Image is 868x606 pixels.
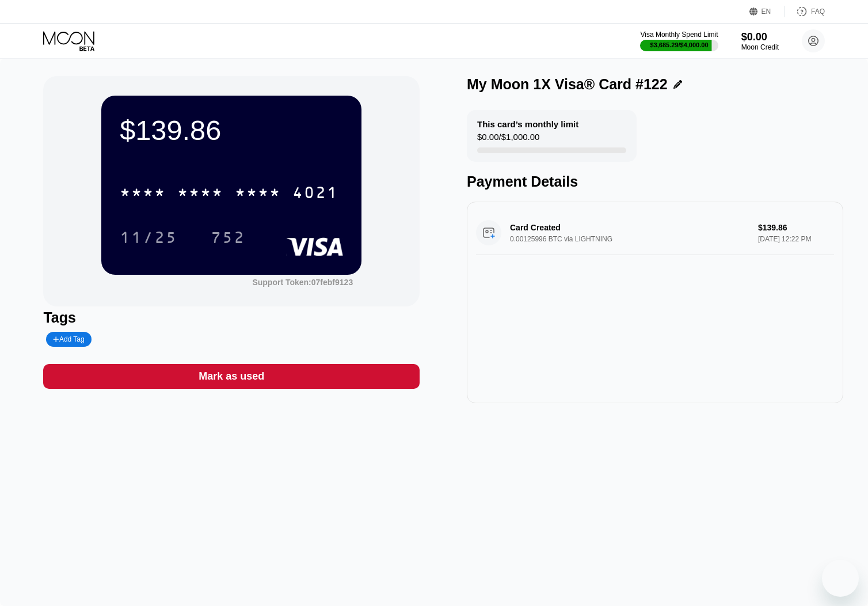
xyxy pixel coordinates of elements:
[822,560,859,597] iframe: Кнопка запуска окна обмена сообщениями
[202,223,254,252] div: 752
[785,6,825,17] div: FAQ
[120,230,177,248] div: 11/25
[111,223,186,252] div: 11/25
[211,230,245,248] div: 752
[46,332,91,347] div: Add Tag
[252,278,353,287] div: Support Token:07febf9123
[53,335,84,343] div: Add Tag
[120,114,343,146] div: $139.86
[252,278,353,287] div: Support Token: 07febf9123
[640,31,718,51] div: Visa Monthly Spend Limit$3,685.29/$4,000.00
[811,7,825,16] div: FAQ
[741,31,779,43] div: $0.00
[467,173,843,190] div: Payment Details
[640,31,718,39] div: Visa Monthly Spend Limit
[199,370,264,383] div: Mark as used
[741,43,779,51] div: Moon Credit
[43,309,420,326] div: Tags
[477,132,539,147] div: $0.00 / $1,000.00
[650,41,709,48] div: $3,685.29 / $4,000.00
[292,185,338,203] div: 4021
[741,31,779,51] div: $0.00Moon Credit
[762,7,771,16] div: EN
[749,6,785,17] div: EN
[477,119,578,129] div: This card’s monthly limit
[467,76,668,93] div: My Moon 1X Visa® Card #122
[43,364,420,389] div: Mark as used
